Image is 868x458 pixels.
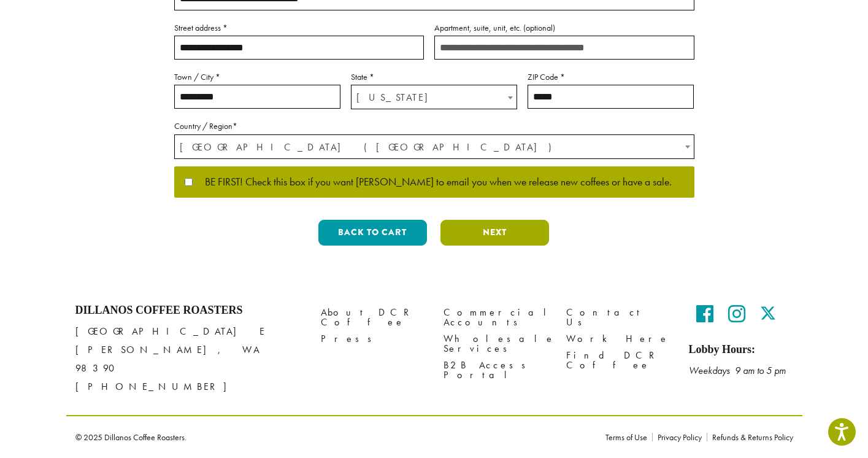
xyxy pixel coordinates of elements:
[318,220,427,246] button: Back to cart
[566,347,670,373] a: Find DCR Coffee
[444,304,548,330] a: Commercial Accounts
[193,177,672,188] span: BE FIRST! Check this box if you want [PERSON_NAME] to email you when we release new coffees or ha...
[351,85,517,109] span: State
[444,357,548,383] a: B2B Access Portal
[689,343,793,357] h5: Lobby Hours:
[174,134,694,159] span: Country / Region
[174,20,424,36] label: Street address
[75,433,587,441] p: © 2025 Dillanos Coffee Roasters.
[351,85,517,109] span: Wisconsin
[566,304,670,330] a: Contact Us
[174,69,340,85] label: Town / City
[707,433,793,441] a: Refunds & Returns Policy
[321,304,425,330] a: About DCR Coffee
[434,20,694,36] label: Apartment, suite, unit, etc.
[175,135,694,159] span: United States (US)
[528,69,694,85] label: ZIP Code
[566,330,670,347] a: Work Here
[75,304,302,317] h4: Dillanos Coffee Roasters
[321,330,425,347] a: Press
[75,322,302,396] p: [GEOGRAPHIC_DATA] E [PERSON_NAME], WA 98390 [PHONE_NUMBER]
[351,69,517,85] label: State
[523,22,555,33] span: (optional)
[185,178,193,186] input: BE FIRST! Check this box if you want [PERSON_NAME] to email you when we release new coffees or ha...
[652,433,707,441] a: Privacy Policy
[605,433,652,441] a: Terms of Use
[689,364,786,377] em: Weekdays 9 am to 5 pm
[440,220,549,246] button: Next
[444,330,548,357] a: Wholesale Services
